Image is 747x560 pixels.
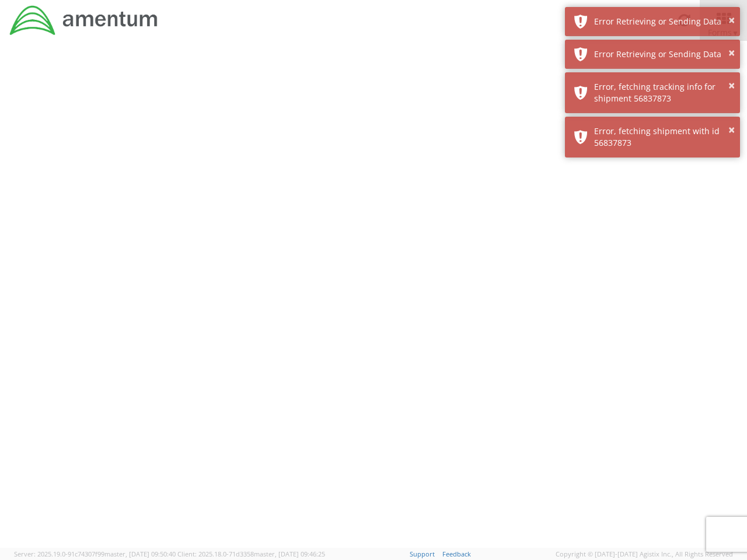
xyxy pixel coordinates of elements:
div: Error Retrieving or Sending Data [594,48,731,60]
span: Copyright © [DATE]-[DATE] Agistix Inc., All Rights Reserved [556,549,733,559]
img: dyn-intl-logo-049831509241104b2a82.png [9,4,159,37]
div: Error, fetching shipment with id 56837873 [594,125,731,149]
button: × [728,45,735,62]
span: master, [DATE] 09:50:40 [104,549,176,558]
button: × [728,122,735,139]
span: Server: 2025.19.0-91c74307f99 [14,549,176,558]
button: × [728,78,735,94]
a: Feedback [442,549,471,558]
span: master, [DATE] 09:46:25 [254,549,325,558]
span: Client: 2025.18.0-71d3358 [177,549,325,558]
div: Error, fetching tracking info for shipment 56837873 [594,81,731,104]
a: Support [410,549,435,558]
button: × [728,12,735,29]
div: Error Retrieving or Sending Data [594,16,731,27]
